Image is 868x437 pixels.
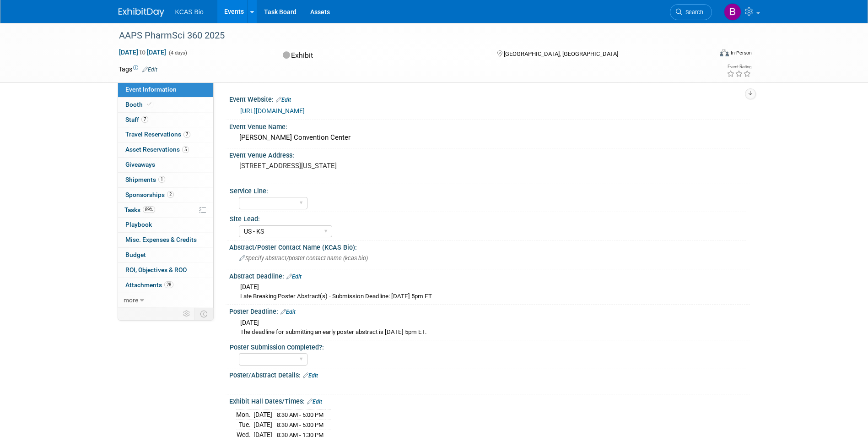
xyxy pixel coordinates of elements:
span: 8:30 AM - 5:00 PM [277,411,323,418]
i: Booth reservation complete [147,102,151,107]
span: 2 [167,191,174,198]
span: Event Information [125,86,177,93]
span: 8:30 AM - 5:00 PM [277,421,323,428]
span: Tasks [124,206,155,213]
span: Sponsorships [125,191,174,198]
span: 28 [164,281,173,288]
span: [DATE] [240,283,259,290]
a: Edit [303,372,318,379]
div: Poster/Abstract Details: [229,368,750,380]
span: Asset Reservations [125,146,189,153]
span: (4 days) [168,50,187,56]
a: Travel Reservations7 [118,127,213,142]
div: Event Format [658,48,752,61]
span: 7 [183,131,190,138]
div: Abstract/Poster Contact Name (KCAS Bio): [229,240,750,252]
td: Personalize Event Tab Strip [179,308,195,320]
span: Staff [125,116,148,123]
span: more [124,296,138,304]
div: Event Rating [727,65,751,69]
div: Poster Submission Completed?: [230,340,746,352]
div: Event Venue Address: [229,148,750,160]
a: [URL][DOMAIN_NAME] [240,107,305,115]
div: Site Lead: [230,212,746,224]
div: [PERSON_NAME] Convention Center [236,131,743,145]
span: 5 [182,146,189,153]
td: [DATE] [253,420,272,430]
a: Tasks89% [118,203,213,218]
span: Shipments [125,176,165,183]
a: Staff7 [118,113,213,127]
a: Asset Reservations5 [118,142,213,157]
div: Event Venue Name: [229,120,750,131]
pre: [STREET_ADDRESS][US_STATE] [239,162,436,170]
a: Playbook [118,218,213,232]
a: Edit [286,273,302,280]
td: Toggle Event Tabs [194,308,213,320]
td: [DATE] [253,410,272,420]
span: Specify abstract/poster contact name (kcas bio) [239,255,368,262]
span: Travel Reservations [125,131,190,138]
span: [DATE] [DATE] [119,48,167,56]
div: The deadline for submitting an early poster abstract is [DATE] 5pm ET. [240,328,743,337]
a: ROI, Objectives & ROO [118,263,213,278]
span: to [138,49,147,56]
a: Search [670,4,712,20]
img: Format-Inperson.png [720,49,729,56]
a: Giveaways [118,158,213,172]
span: [GEOGRAPHIC_DATA], [GEOGRAPHIC_DATA] [504,50,618,57]
div: Exhibit Hall Dates/Times: [229,394,750,406]
span: ROI, Objectives & ROO [125,266,187,273]
span: Attachments [125,281,173,289]
a: Shipments1 [118,173,213,187]
span: [DATE] [240,319,259,326]
div: Exhibit [280,48,482,64]
div: AAPS PharmSci 360 2025 [116,27,698,44]
a: Edit [276,97,291,103]
div: Poster Deadline: [229,305,750,317]
a: more [118,293,213,308]
img: Bryce Evans [724,3,741,21]
span: 7 [141,116,148,123]
span: Misc. Expenses & Credits [125,236,197,243]
span: Budget [125,251,146,258]
div: Service Line: [230,184,746,196]
a: Attachments28 [118,278,213,293]
div: Abstract Deadline: [229,269,750,281]
span: Playbook [125,221,152,228]
img: ExhibitDay [119,8,164,17]
a: Edit [142,66,157,73]
a: Booth [118,98,213,112]
span: Search [682,9,703,16]
td: Mon. [236,410,253,420]
div: Event Website: [229,93,750,104]
div: Late Breaking Poster Abstract(s) - Submission Deadline: [DATE] 5pm ET [240,292,743,301]
span: Giveaways [125,161,155,168]
a: Sponsorships2 [118,188,213,202]
td: Tue. [236,420,253,430]
td: Tags [119,65,157,74]
a: Edit [307,399,322,405]
a: Budget [118,248,213,262]
a: Misc. Expenses & Credits [118,233,213,247]
a: Event Information [118,82,213,97]
span: 1 [158,176,165,183]
span: Booth [125,101,153,108]
a: Edit [280,309,296,315]
span: 89% [143,206,155,213]
div: In-Person [730,49,752,56]
span: KCAS Bio [175,8,204,16]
